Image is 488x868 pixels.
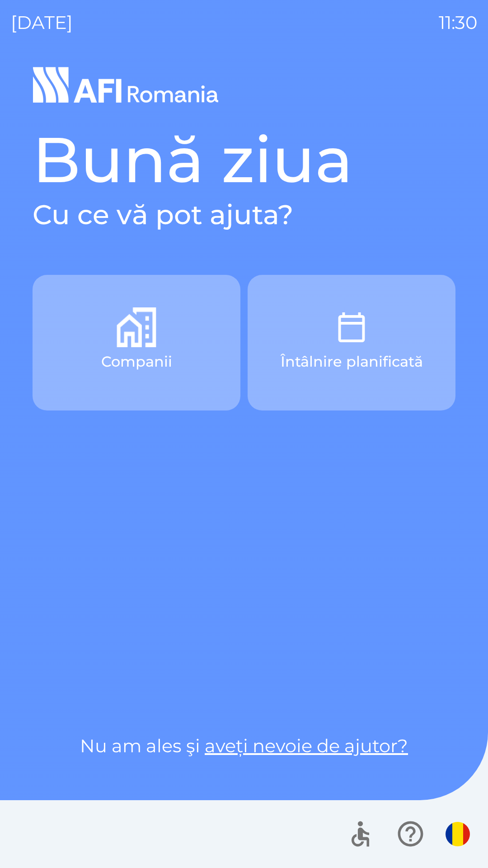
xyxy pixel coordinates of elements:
[33,121,455,198] h1: Bună ziua
[332,307,371,347] img: 91d325ef-26b3-4739-9733-70a8ac0e35c7.png
[446,822,470,846] img: ro flag
[11,9,73,36] p: [DATE]
[205,735,408,757] a: aveți nevoie de ajutor?
[439,9,477,36] p: 11:30
[101,351,172,373] p: Companii
[33,275,240,410] button: Companii
[33,198,455,231] h2: Cu ce vă pot ajuta?
[33,63,455,107] img: Logo
[33,732,455,759] p: Nu am ales şi
[248,275,455,410] button: Întâlnire planificată
[117,307,156,347] img: b9f982fa-e31d-4f99-8b4a-6499fa97f7a5.png
[281,351,423,373] p: Întâlnire planificată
